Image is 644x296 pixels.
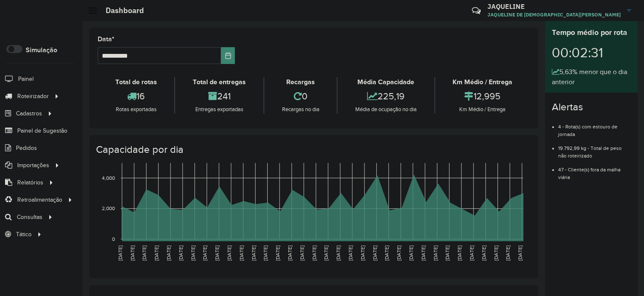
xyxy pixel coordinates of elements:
[202,245,208,261] text: [DATE]
[251,245,256,261] text: [DATE]
[96,144,530,156] h4: Capacidade por dia
[384,245,389,261] text: [DATE]
[98,34,114,44] label: Data
[505,245,511,261] text: [DATE]
[287,245,293,261] text: [DATE]
[102,175,115,181] text: 4,000
[141,245,147,261] text: [DATE]
[437,77,528,87] div: Km Médio / Entrega
[130,245,135,261] text: [DATE]
[266,105,335,114] div: Recargas no dia
[17,126,67,135] span: Painel de Sugestão
[340,77,432,87] div: Média Capacidade
[311,245,317,261] text: [DATE]
[17,213,43,221] span: Consultas
[487,3,621,11] h3: JAQUELINE
[275,245,280,261] text: [DATE]
[517,245,523,261] text: [DATE]
[16,144,37,152] span: Pedidos
[340,87,432,105] div: 225,19
[17,92,49,101] span: Roteirizador
[481,245,487,261] text: [DATE]
[444,245,450,261] text: [DATE]
[299,245,305,261] text: [DATE]
[190,245,196,261] text: [DATE]
[323,245,329,261] text: [DATE]
[487,11,621,19] span: JAQUELINE DE [DEMOGRAPHIC_DATA][PERSON_NAME]
[17,178,43,187] span: Relatórios
[26,45,57,55] label: Simulação
[177,77,261,87] div: Total de entregas
[552,27,631,38] div: Tempo médio por rota
[493,245,499,261] text: [DATE]
[408,245,414,261] text: [DATE]
[469,245,474,261] text: [DATE]
[552,101,631,113] h4: Alertas
[467,2,485,20] a: Contato Rápido
[360,245,365,261] text: [DATE]
[239,245,244,261] text: [DATE]
[102,206,115,211] text: 2,000
[437,105,528,114] div: Km Médio / Entrega
[266,87,335,105] div: 0
[340,105,432,114] div: Média de ocupação no dia
[177,105,261,114] div: Entregas exportadas
[420,245,426,261] text: [DATE]
[112,236,115,242] text: 0
[18,75,34,83] span: Painel
[266,77,335,87] div: Recargas
[552,67,631,87] div: 5,63% menor que o dia anterior
[226,245,232,261] text: [DATE]
[348,245,353,261] text: [DATE]
[166,245,171,261] text: [DATE]
[154,245,159,261] text: [DATE]
[457,245,462,261] text: [DATE]
[100,87,172,105] div: 16
[17,195,62,204] span: Retroalimentação
[177,87,261,105] div: 241
[214,245,220,261] text: [DATE]
[437,87,528,105] div: 12,995
[178,245,184,261] text: [DATE]
[16,109,42,118] span: Cadastros
[263,245,268,261] text: [DATE]
[558,138,631,160] li: 19.792,99 kg - Total de peso não roteirizado
[221,47,235,64] button: Choose Date
[335,245,341,261] text: [DATE]
[558,117,631,138] li: 4 - Rota(s) com estouro de jornada
[396,245,402,261] text: [DATE]
[117,245,123,261] text: [DATE]
[17,161,49,170] span: Importações
[100,105,172,114] div: Rotas exportadas
[97,6,144,15] h2: Dashboard
[558,160,631,181] li: 47 - Cliente(s) fora da malha viária
[433,245,438,261] text: [DATE]
[100,77,172,87] div: Total de rotas
[372,245,378,261] text: [DATE]
[16,230,32,239] span: Tático
[552,38,631,67] div: 00:02:31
